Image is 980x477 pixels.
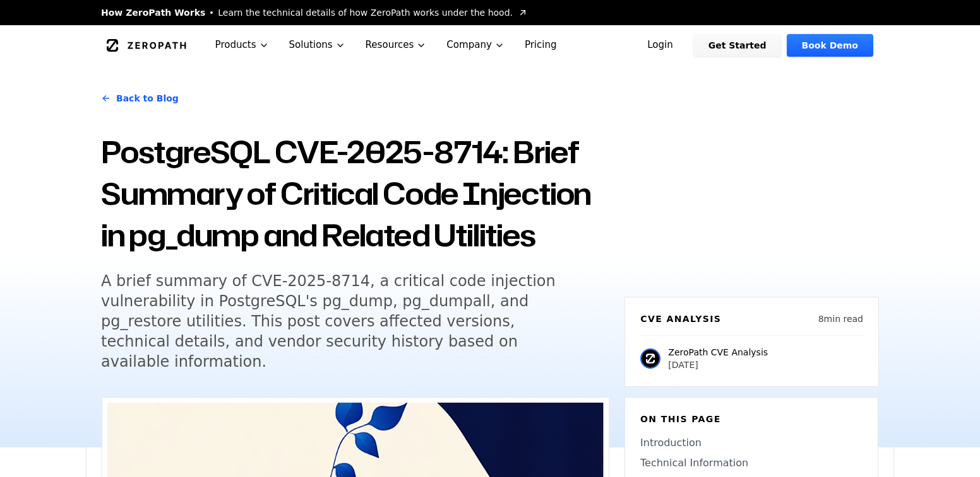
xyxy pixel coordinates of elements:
p: [DATE] [668,359,768,371]
nav: Global [86,25,894,65]
a: How ZeroPath WorksLearn the technical details of how ZeroPath works under the hood. [101,6,528,19]
h1: PostgreSQL CVE-2025-8714: Brief Summary of Critical Code Injection in pg_dump and Related Utilities [101,131,609,256]
button: Solutions [279,25,356,65]
a: Technical Information [640,456,863,471]
p: 8 min read [818,313,863,325]
a: Back to Blog [101,81,179,116]
span: How ZeroPath Works [101,6,205,19]
h5: A brief summary of CVE-2025-8714, a critical code injection vulnerability in PostgreSQL's pg_dump... [101,271,586,372]
a: Pricing [515,25,567,65]
h6: CVE Analysis [640,313,721,325]
button: Company [436,25,515,65]
span: Learn the technical details of how ZeroPath works under the hood. [218,6,513,19]
a: Introduction [640,435,863,451]
h6: On this page [640,413,863,425]
p: ZeroPath CVE Analysis [668,346,768,359]
button: Resources [356,25,437,65]
a: Login [632,34,688,57]
a: Book Demo [787,34,873,57]
button: Products [205,25,279,65]
a: Get Started [693,34,782,57]
img: ZeroPath CVE Analysis [640,348,660,369]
